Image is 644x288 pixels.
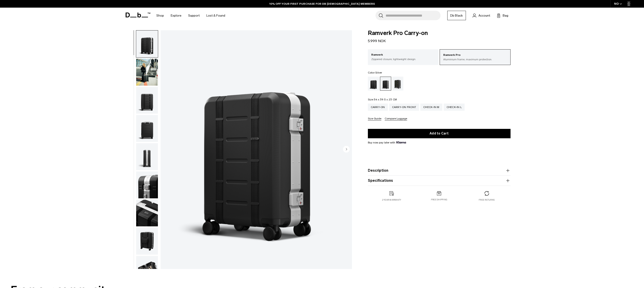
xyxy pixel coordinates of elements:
[136,228,158,255] img: Ramverk Pro Carry-on Silver
[371,57,435,61] p: Zippered closure, lightweight design.
[161,30,352,269] li: 1 / 14
[171,8,181,24] a: Explore
[374,98,397,101] span: 54 x 39.5 x 23 CM
[503,13,508,18] span: Bag
[385,117,407,121] button: Compare Luggage
[136,115,158,142] button: Ramverk Pro Carry-on Silver
[136,115,158,142] img: Ramverk Pro Carry-on Silver
[136,30,158,58] button: Ramverk Pro Carry-on Silver
[269,2,375,6] a: 10% OFF YOUR FIRST PURCHASE FOR DB [DEMOGRAPHIC_DATA] MEMBERS
[343,146,350,153] button: Next slide
[479,198,495,201] p: Free returns
[382,198,401,201] p: 2 year warranty
[136,200,158,227] img: Ramverk Pro Carry-on Silver
[420,104,442,111] a: Check-in M
[136,87,158,114] img: Ramverk Pro Carry-on Silver
[136,171,158,198] img: Ramverk Pro Carry-on Silver
[444,104,465,111] a: Check-in L
[136,59,158,86] img: Ramverk Pro Carry-on Silver
[389,104,419,111] a: Carry-on Front
[478,13,490,18] span: Account
[443,53,507,57] p: Ramverk Pro
[368,71,382,74] legend: Color:
[136,171,158,199] button: Ramverk Pro Carry-on Silver
[371,53,435,57] p: Ramverk
[368,77,379,91] a: Black Out
[368,30,511,36] span: Ramverk Pro Carry-on
[392,77,403,91] a: Db x New Amsterdam Surf Association
[136,256,158,283] button: Ramverk Pro Carry-on Silver
[368,178,511,183] button: Specifications
[443,57,507,61] p: Aluminium frame, maximum protection.
[368,129,511,138] button: Add to Cart
[368,141,406,145] span: Buy now pay later with
[206,8,225,24] a: Lost & Found
[447,11,466,20] a: Db Black
[188,8,200,24] a: Support
[136,256,158,283] img: Ramverk Pro Carry-on Silver
[136,30,158,57] img: Ramverk Pro Carry-on Silver
[136,143,158,170] img: Ramverk Pro Carry-on Silver
[161,30,352,269] img: Ramverk Pro Carry-on Silver
[136,199,158,227] button: Ramverk Pro Carry-on Silver
[497,13,508,18] button: Bag
[368,49,439,65] a: Ramverk Zippered closure, lightweight design.
[473,13,490,18] a: Account
[375,71,382,74] span: Silver
[368,39,386,43] span: 5.999 NOK
[368,104,388,111] a: Carry-on
[368,98,397,101] legend: Size:
[431,198,447,201] p: Free shipping
[368,168,511,173] button: Description
[380,77,391,91] a: Silver
[368,117,381,121] button: Size Guide
[396,141,406,143] img: {"height" => 20, "alt" => "Klarna"}
[156,8,164,24] a: Shop
[136,58,158,86] button: Ramverk Pro Carry-on Silver
[153,8,229,24] nav: Main Navigation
